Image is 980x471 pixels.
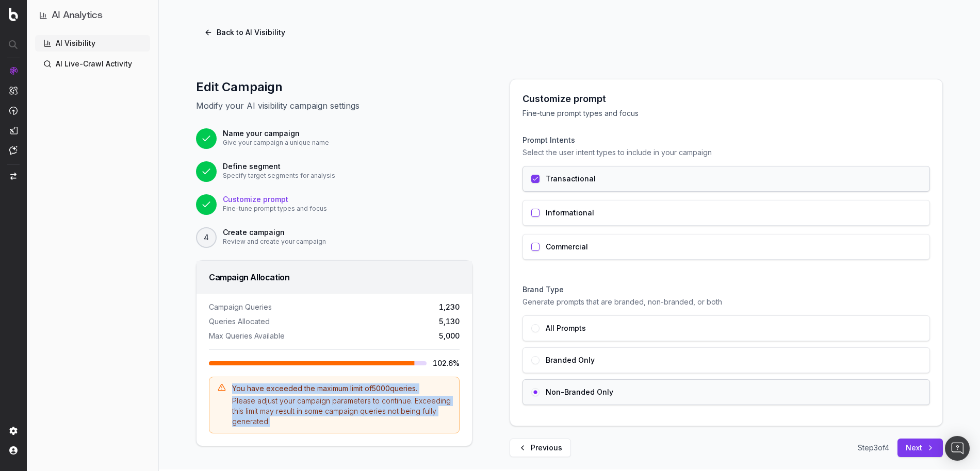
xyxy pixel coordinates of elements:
[9,427,18,435] img: Setting
[223,205,327,213] p: Fine-tune prompt types and focus
[433,358,460,368] span: 102.6 %
[52,8,103,23] h1: AI Analytics
[196,227,217,248] button: 4
[546,389,613,396] label: Non-Branded Only
[546,209,594,216] label: Informational
[223,194,327,205] p: Customize prompt
[522,297,930,307] p: Generate prompts that are branded, non-branded, or both
[223,172,335,180] p: Specify target segments for analysis
[223,128,329,139] p: Name your campaign
[223,238,326,246] p: Review and create your campaign
[439,331,460,341] span: 5,000
[9,106,18,115] img: Activation
[232,383,451,394] div: You have exceeded the maximum limit of 5000 queries.
[945,436,970,461] div: Open Intercom Messenger
[439,316,460,327] span: 5,130
[546,325,586,332] label: All Prompts
[223,227,326,238] p: Create campaign
[9,126,18,134] img: Studio
[439,302,460,312] span: 1,230
[522,147,930,158] p: Select the user intent types to include in your campaign
[232,396,451,427] div: Please adjust your campaign parameters to continue. Exceeding this limit may result in some campa...
[9,66,18,75] img: Analytics
[510,439,571,457] button: Previous
[196,194,472,215] div: Customize promptFine-tune prompt types and focus
[522,284,930,295] h3: Brand Type
[858,443,889,453] span: Step 3 of 4
[897,439,943,457] button: Next
[9,86,18,95] img: Intelligence
[35,56,150,72] a: AI Live-Crawl Activity
[522,135,930,145] h3: Prompt Intents
[9,146,18,155] img: Assist
[209,331,285,341] span: Max Queries Available
[546,243,588,250] label: Commercial
[35,35,150,52] a: AI Visibility
[196,99,472,112] p: Modify your AI visibility campaign settings
[522,92,930,106] h2: Customize prompt
[223,139,329,147] p: Give your campaign a unique name
[9,8,18,21] img: Botify logo
[546,357,595,364] label: Branded Only
[196,128,472,149] div: Name your campaignGive your campaign a unique name
[196,79,472,95] h1: Edit Campaign
[209,302,272,312] span: Campaign Queries
[10,173,17,180] img: Switch project
[39,8,146,23] button: AI Analytics
[223,161,335,172] p: Define segment
[209,316,270,327] span: Queries Allocated
[196,227,472,248] div: 4Create campaignReview and create your campaign
[522,108,930,119] p: Fine-tune prompt types and focus
[209,273,460,281] div: Campaign Allocation
[9,446,18,455] img: My account
[196,23,293,42] button: Back to AI Visibility
[196,161,472,182] div: Define segmentSpecify target segments for analysis
[546,175,596,182] label: Transactional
